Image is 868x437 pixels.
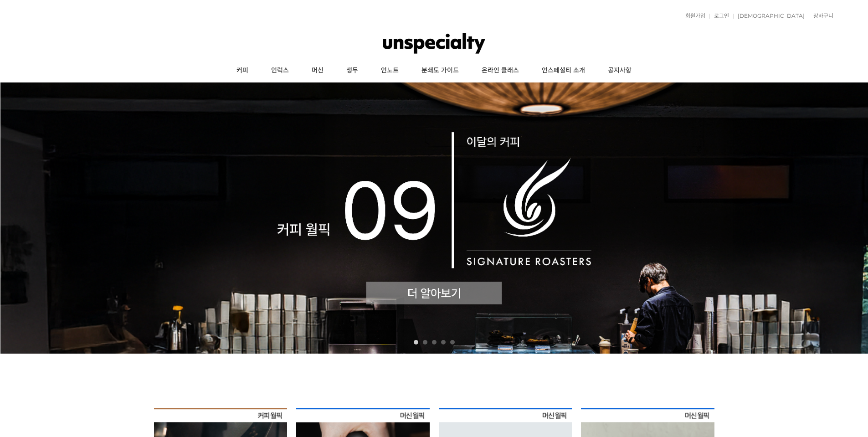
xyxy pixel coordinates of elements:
[383,30,485,57] img: 언스페셜티 몰
[423,340,427,344] a: 2
[681,13,705,19] a: 회원가입
[596,59,643,82] a: 공지사항
[441,340,446,344] a: 4
[300,59,335,82] a: 머신
[225,59,260,82] a: 커피
[809,13,833,19] a: 장바구니
[709,13,729,19] a: 로그인
[370,59,410,82] a: 언노트
[335,59,370,82] a: 생두
[414,340,418,344] a: 1
[260,59,300,82] a: 언럭스
[470,59,530,82] a: 온라인 클래스
[410,59,470,82] a: 분쇄도 가이드
[450,340,455,344] a: 5
[432,340,437,344] a: 3
[733,13,805,19] a: [DEMOGRAPHIC_DATA]
[530,59,596,82] a: 언스페셜티 소개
